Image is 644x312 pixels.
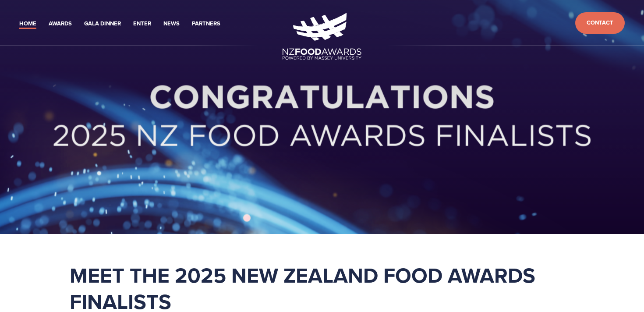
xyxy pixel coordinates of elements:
[19,19,36,29] a: Home
[575,12,625,34] a: Contact
[133,19,151,29] a: Enter
[49,19,72,29] a: Awards
[192,19,220,29] a: Partners
[84,19,121,29] a: Gala Dinner
[163,19,180,29] a: News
